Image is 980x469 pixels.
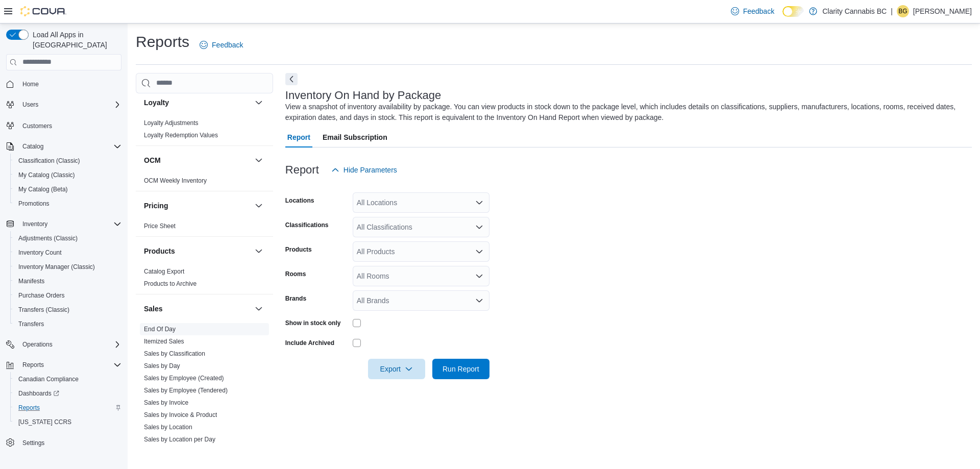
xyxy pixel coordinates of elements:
[475,297,483,305] button: Open list of options
[285,221,329,229] label: Classifications
[18,171,75,179] span: My Catalog (Classic)
[18,338,57,351] button: Operations
[14,183,72,195] a: My Catalog (Beta)
[10,274,126,288] button: Manifests
[475,223,483,231] button: Open list of options
[18,320,44,328] span: Transfers
[10,196,126,211] button: Promotions
[22,340,53,349] span: Operations
[18,200,50,208] span: Promotions
[285,294,306,303] label: Brands
[144,119,199,127] a: Loyalty Adjustments
[14,402,121,414] span: Reports
[144,435,215,443] span: Sales by Location per Day
[18,98,42,111] button: Users
[136,220,273,236] div: Pricing
[285,270,306,278] label: Rooms
[18,404,40,412] span: Reports
[443,364,479,374] span: Run Report
[10,317,126,331] button: Transfers
[18,218,52,230] button: Inventory
[14,198,121,210] span: Promotions
[14,304,121,316] span: Transfers (Classic)
[144,268,184,275] a: Catalog Export
[374,359,419,379] span: Export
[913,5,972,17] p: [PERSON_NAME]
[287,127,310,147] span: Report
[144,222,176,230] span: Price Sheet
[253,245,265,257] button: Products
[18,185,68,193] span: My Catalog (Beta)
[2,97,126,112] button: Users
[144,155,161,165] h3: OCM
[14,232,82,244] a: Adjustments (Classic)
[144,399,188,406] a: Sales by Invoice
[144,436,215,443] a: Sales by Location per Day
[18,119,121,132] span: Customers
[144,411,217,419] span: Sales by Invoice & Product
[10,231,126,245] button: Adjustments (Classic)
[18,418,71,426] span: [US_STATE] CCRS
[144,337,184,345] span: Itemized Sales
[2,139,126,154] button: Catalog
[10,386,126,401] a: Dashboards
[14,402,44,414] a: Reports
[18,218,121,230] span: Inventory
[253,303,265,315] button: Sales
[14,246,66,259] a: Inventory Count
[18,359,48,371] button: Reports
[18,120,56,132] a: Customers
[136,175,273,191] div: OCM
[327,160,401,180] button: Hide Parameters
[144,362,180,369] a: Sales by Day
[432,359,489,379] button: Run Report
[782,17,783,17] span: Dark Mode
[14,169,121,181] span: My Catalog (Classic)
[2,358,126,372] button: Reports
[323,127,387,147] span: Email Subscription
[144,132,218,139] a: Loyalty Redemption Values
[144,155,251,165] button: OCM
[18,140,121,153] span: Catalog
[285,89,442,102] h3: Inventory On Hand by Package
[18,234,78,242] span: Adjustments (Classic)
[144,374,224,382] span: Sales by Employee (Created)
[144,375,224,382] a: Sales by Employee (Created)
[22,361,44,369] span: Reports
[29,30,121,50] span: Load All Apps in [GEOGRAPHIC_DATA]
[10,168,126,182] button: My Catalog (Classic)
[475,272,483,280] button: Open list of options
[144,267,184,276] span: Catalog Export
[14,261,99,273] a: Inventory Manager (Classic)
[144,97,169,108] h3: Loyalty
[212,40,243,50] span: Feedback
[10,260,126,274] button: Inventory Manager (Classic)
[14,289,69,302] a: Purchase Orders
[144,386,228,394] span: Sales by Employee (Tendered)
[18,277,44,285] span: Manifests
[144,280,197,287] a: Products to Archive
[14,275,121,287] span: Manifests
[475,248,483,256] button: Open list of options
[14,169,79,181] a: My Catalog (Classic)
[144,326,176,333] a: End Of Day
[10,154,126,168] button: Classification (Classic)
[14,373,121,385] span: Canadian Compliance
[144,201,168,211] h3: Pricing
[144,304,163,314] h3: Sales
[18,359,121,371] span: Reports
[14,289,121,302] span: Purchase Orders
[10,182,126,196] button: My Catalog (Beta)
[144,350,205,358] span: Sales by Classification
[144,119,199,127] span: Loyalty Adjustments
[144,246,175,256] h3: Products
[144,423,192,431] span: Sales by Location
[144,97,251,108] button: Loyalty
[2,435,126,450] button: Settings
[2,118,126,133] button: Customers
[144,399,188,407] span: Sales by Invoice
[144,387,228,394] a: Sales by Employee (Tendered)
[144,223,176,230] a: Price Sheet
[14,261,121,273] span: Inventory Manager (Classic)
[743,6,774,16] span: Feedback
